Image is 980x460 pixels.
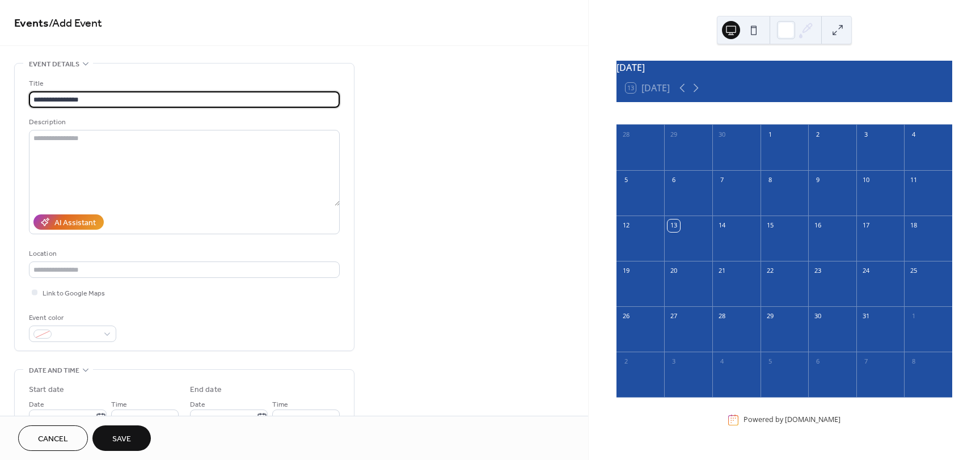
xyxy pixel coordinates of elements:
[860,310,872,323] div: 31
[668,265,680,277] div: 20
[668,220,680,232] div: 13
[812,356,824,368] div: 6
[860,356,872,368] div: 7
[860,174,872,187] div: 10
[764,129,776,141] div: 1
[860,220,872,232] div: 17
[620,174,632,187] div: 5
[29,365,79,377] span: Date and time
[29,248,337,260] div: Location
[716,129,728,141] div: 30
[785,415,840,424] a: [DOMAIN_NAME]
[49,12,102,35] span: / Add Event
[29,384,64,396] div: Start date
[812,310,824,323] div: 30
[907,310,920,323] div: 1
[620,356,632,368] div: 2
[43,288,105,299] span: Link to Google Maps
[620,220,632,232] div: 12
[764,220,776,232] div: 15
[38,433,68,445] span: Cancel
[764,310,776,323] div: 29
[812,265,824,277] div: 23
[671,102,716,125] div: Mon
[898,102,943,125] div: Sat
[812,220,824,232] div: 16
[744,415,840,424] div: Powered by
[29,312,114,324] div: Event color
[812,174,824,187] div: 9
[907,220,920,232] div: 18
[620,129,632,141] div: 28
[716,265,728,277] div: 21
[29,78,337,90] div: Title
[907,129,920,141] div: 4
[190,399,205,411] span: Date
[807,102,852,125] div: Thu
[668,129,680,141] div: 29
[907,356,920,368] div: 8
[716,174,728,187] div: 7
[764,265,776,277] div: 22
[764,356,776,368] div: 5
[190,384,222,396] div: End date
[616,61,952,74] div: [DATE]
[668,356,680,368] div: 3
[29,58,79,70] span: Event details
[33,214,104,230] button: AI Assistant
[852,102,898,125] div: Fri
[626,102,671,125] div: Sun
[860,265,872,277] div: 24
[620,310,632,323] div: 26
[860,129,872,141] div: 3
[14,12,49,35] a: Events
[620,265,632,277] div: 19
[764,174,776,187] div: 8
[112,433,131,445] span: Save
[907,265,920,277] div: 25
[668,174,680,187] div: 6
[716,220,728,232] div: 14
[111,399,127,411] span: Time
[716,102,762,125] div: Tue
[54,217,96,229] div: AI Assistant
[29,116,337,128] div: Description
[716,310,728,323] div: 28
[907,174,920,187] div: 11
[668,310,680,323] div: 27
[92,425,151,451] button: Save
[762,102,807,125] div: Wed
[29,399,44,411] span: Date
[716,356,728,368] div: 4
[812,129,824,141] div: 2
[272,399,288,411] span: Time
[18,425,88,451] button: Cancel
